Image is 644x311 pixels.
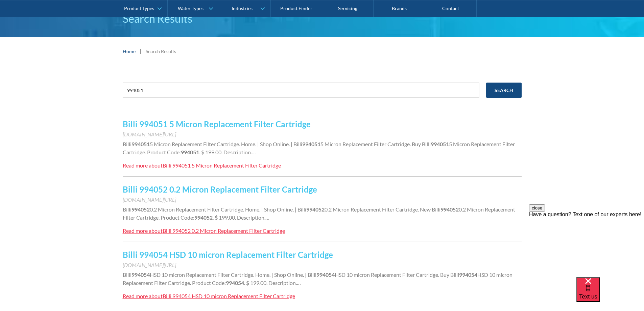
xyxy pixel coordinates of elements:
[123,271,132,278] span: Billi
[123,250,333,260] a: Billi 994054 HSD 10 micron Replacement Filter Cartridge
[123,293,163,299] div: Read more about
[123,130,522,138] div: [DOMAIN_NAME][URL]
[213,214,265,221] span: . $ 199.00. Description.
[199,149,252,155] span: . $ 199.00. Description.
[163,293,295,299] div: Billi 994054 HSD 10 micron Replacement Filter Cartridge
[306,206,325,213] strong: 994052
[123,119,311,129] a: Billi 994051 5 Micron Replacement Filter Cartridge
[123,271,512,286] span: HSD 10 micron Replacement Filter Cartridge. Product Code:
[325,206,440,213] span: 0.2 Micron Replacement Filter Cartridge. New Billi
[320,141,431,147] span: 5 Micron Replacement Filter Cartridge. Buy Billi
[123,184,317,194] a: Billi 994052 0.2 Micron Replacement Filter Cartridge
[132,206,150,213] strong: 994052
[265,214,269,221] span: …
[123,10,522,27] h1: Search Results
[123,141,515,155] span: 5 Micron Replacement Filter Cartridge. Product Code:
[150,141,302,147] span: 5 Micron Replacement Filter Cartridge. Home. | Shop Online. | Billi
[123,227,285,235] a: Read more aboutBilli 994052 0.2 Micron Replacement Filter Cartridge
[226,280,244,286] strong: 994054
[486,83,522,98] input: Search
[123,162,163,169] div: Read more about
[529,204,644,286] iframe: podium webchat widget prompt
[440,206,459,213] strong: 994052
[139,47,142,55] div: |
[194,214,213,221] strong: 994052
[123,227,163,234] div: Read more about
[132,141,150,147] strong: 994051
[163,227,285,234] div: Billi 994052 0.2 Micron Replacement Filter Cartridge
[123,141,132,147] span: Billi
[150,271,316,278] span: HSD 10 micron Replacement Filter Cartridge. Home. | Shop Online. | Billi
[252,149,256,155] span: …
[150,206,306,213] span: 0.2 Micron Replacement Filter Cartridge. Home. | Shop Online. | Billi
[181,149,199,155] strong: 994051
[146,48,176,55] div: Search Results
[244,280,297,286] span: . $ 199.00. Description.
[178,5,204,11] div: Water Types
[124,5,154,11] div: Product Types
[123,48,136,55] a: Home
[302,141,320,147] strong: 994051
[132,271,150,278] strong: 994054
[232,5,253,11] div: Industries
[459,271,477,278] strong: 994054
[316,271,335,278] strong: 994054
[123,261,522,269] div: [DOMAIN_NAME][URL]
[576,277,644,311] iframe: podium webchat widget bubble
[123,83,479,98] input: e.g. chilled water cooler
[123,196,522,204] div: [DOMAIN_NAME][URL]
[123,206,132,213] span: Billi
[297,280,301,286] span: …
[335,271,459,278] span: HSD 10 micron Replacement Filter Cartridge. Buy Billi
[123,206,515,221] span: 0.2 Micron Replacement Filter Cartridge. Product Code:
[431,141,449,147] strong: 994051
[123,161,281,170] a: Read more aboutBilli 994051 5 Micron Replacement Filter Cartridge
[163,162,281,169] div: Billi 994051 5 Micron Replacement Filter Cartridge
[123,292,295,300] a: Read more aboutBilli 994054 HSD 10 micron Replacement Filter Cartridge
